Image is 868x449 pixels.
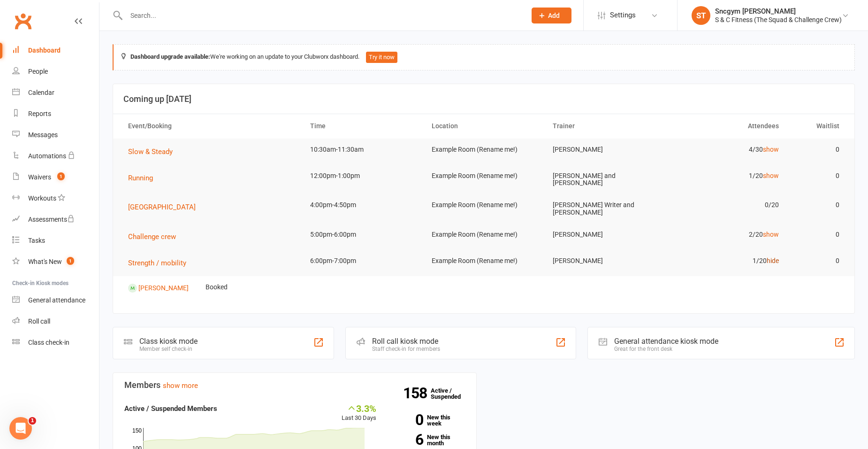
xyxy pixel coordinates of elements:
[372,346,440,352] div: Staff check-in for members
[128,203,196,211] span: [GEOGRAPHIC_DATA]
[431,380,472,407] a: 158Active / Suspended
[12,332,99,353] a: Class kiosk mode
[11,9,35,33] a: Clubworx
[28,152,66,160] div: Automations
[120,114,302,138] th: Event/Booking
[763,146,779,153] a: show
[390,414,465,426] a: 0New this week
[544,194,666,224] td: [PERSON_NAME] Writer and [PERSON_NAME]
[787,250,848,272] td: 0
[128,146,179,157] button: Slow & Steady
[28,110,51,117] div: Reports
[787,194,848,216] td: 0
[763,231,779,238] a: show
[787,139,848,161] td: 0
[12,61,99,82] a: People
[423,139,545,161] td: Example Room (Rename me!)
[692,6,710,25] div: ST
[128,232,176,241] span: Challenge crew
[302,139,423,161] td: 10:30am-11:30am
[787,114,848,138] th: Waitlist
[12,103,99,124] a: Reports
[12,188,99,209] a: Workouts
[614,337,718,346] div: General attendance kiosk mode
[123,9,519,22] input: Search...
[763,172,779,179] a: show
[423,165,545,187] td: Example Room (Rename me!)
[390,434,465,446] a: 6New this month
[29,417,36,425] span: 1
[12,82,99,103] a: Calendar
[197,276,236,298] td: Booked
[12,290,99,311] a: General attendance kiosk mode
[390,433,423,447] strong: 6
[767,257,779,264] a: hide
[124,380,465,390] h3: Members
[390,413,423,427] strong: 0
[548,12,560,19] span: Add
[787,165,848,187] td: 0
[128,174,153,182] span: Running
[715,7,842,15] div: Sncgym [PERSON_NAME]
[610,5,636,26] span: Settings
[12,167,99,188] a: Waivers 1
[12,311,99,332] a: Roll call
[302,224,423,246] td: 5:00pm-6:00pm
[139,346,198,352] div: Member self check-in
[12,146,99,167] a: Automations
[128,201,202,213] button: [GEOGRAPHIC_DATA]
[366,52,397,63] button: Try it now
[666,250,787,272] td: 1/20
[28,89,54,96] div: Calendar
[128,147,173,156] span: Slow & Steady
[423,114,545,138] th: Location
[113,44,855,70] div: We're working on an update to your Clubworx dashboard.
[666,114,787,138] th: Attendees
[9,417,32,440] iframe: Intercom live chat
[28,317,50,325] div: Roll call
[12,124,99,146] a: Messages
[302,114,423,138] th: Time
[28,131,58,139] div: Messages
[544,139,666,161] td: [PERSON_NAME]
[138,284,189,292] a: [PERSON_NAME]
[423,224,545,246] td: Example Room (Rename me!)
[342,403,376,423] div: Last 30 Days
[28,296,85,304] div: General attendance
[302,194,423,216] td: 4:00pm-4:50pm
[666,194,787,216] td: 0/20
[423,194,545,216] td: Example Room (Rename me!)
[123,94,844,104] h3: Coming up [DATE]
[128,259,186,267] span: Strength / mobility
[28,339,69,346] div: Class check-in
[28,258,62,265] div: What's New
[28,216,75,223] div: Assessments
[128,257,193,269] button: Strength / mobility
[342,403,376,413] div: 3.3%
[614,346,718,352] div: Great for the front desk
[128,172,160,184] button: Running
[532,8,571,23] button: Add
[715,15,842,24] div: S & C Fitness (The Squad & Challenge Crew)
[124,404,217,413] strong: Active / Suspended Members
[67,257,74,265] span: 1
[302,250,423,272] td: 6:00pm-7:00pm
[787,224,848,246] td: 0
[28,194,56,202] div: Workouts
[28,237,45,244] div: Tasks
[544,165,666,194] td: [PERSON_NAME] and [PERSON_NAME]
[12,209,99,230] a: Assessments
[28,173,51,181] div: Waivers
[139,337,198,346] div: Class kiosk mode
[12,230,99,251] a: Tasks
[403,386,431,400] strong: 158
[544,224,666,246] td: [PERSON_NAME]
[28,46,61,54] div: Dashboard
[544,114,666,138] th: Trainer
[28,68,48,75] div: People
[128,231,183,242] button: Challenge crew
[423,250,545,272] td: Example Room (Rename me!)
[163,381,198,390] a: show more
[372,337,440,346] div: Roll call kiosk mode
[12,251,99,272] a: What's New1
